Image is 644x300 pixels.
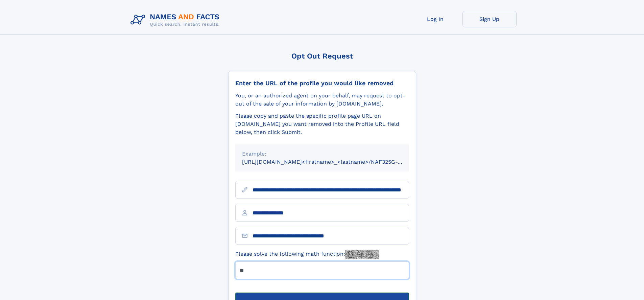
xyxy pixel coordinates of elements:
[235,79,409,87] div: Enter the URL of the profile you would like removed
[128,11,225,29] img: Logo Names and Facts
[235,92,409,108] div: You, or an authorized agent on your behalf, may request to opt-out of the sale of your informatio...
[462,11,517,27] a: Sign Up
[242,150,402,158] div: Example:
[242,159,422,165] small: [URL][DOMAIN_NAME]<firstname>_<lastname>/NAF325G-xxxxxxxx
[235,112,409,136] div: Please copy and paste the specific profile page URL on [DOMAIN_NAME] you want removed into the Pr...
[228,52,416,60] div: Opt Out Request
[235,250,379,259] label: Please solve the following math function:
[408,11,462,27] a: Log In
